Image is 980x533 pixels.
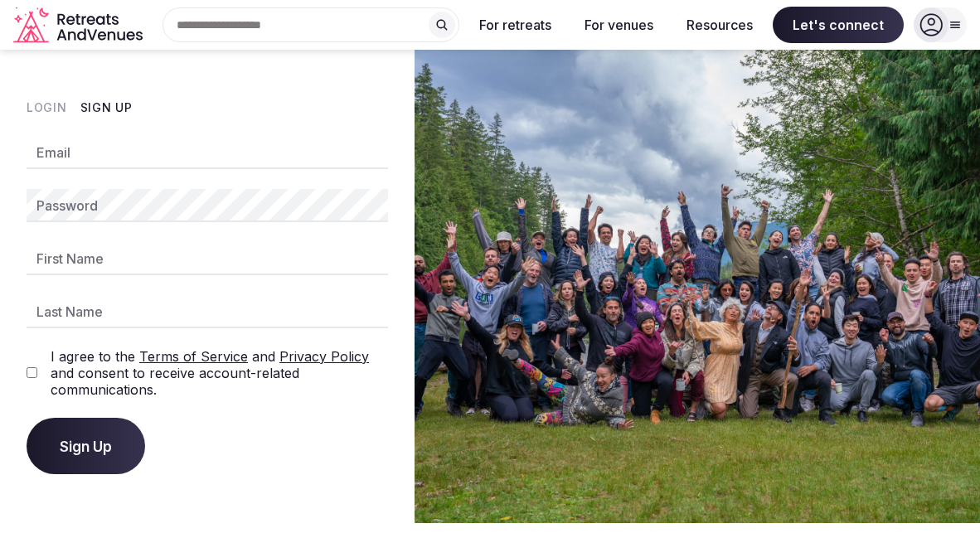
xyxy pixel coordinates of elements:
a: Terms of Service [139,348,248,365]
svg: Retreats and Venues company logo [13,7,146,44]
button: Login [27,99,67,116]
button: For retreats [466,7,565,43]
label: I agree to the and and consent to receive account-related communications. [51,348,388,398]
span: Let's connect [773,7,904,43]
span: Sign Up [60,438,112,454]
a: Visit the homepage [13,7,146,44]
button: Sign Up [27,418,145,474]
button: Resources [673,7,766,43]
img: My Account Background [415,50,980,523]
a: Privacy Policy [279,348,369,365]
button: For venues [571,7,667,43]
button: Sign Up [80,99,133,116]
